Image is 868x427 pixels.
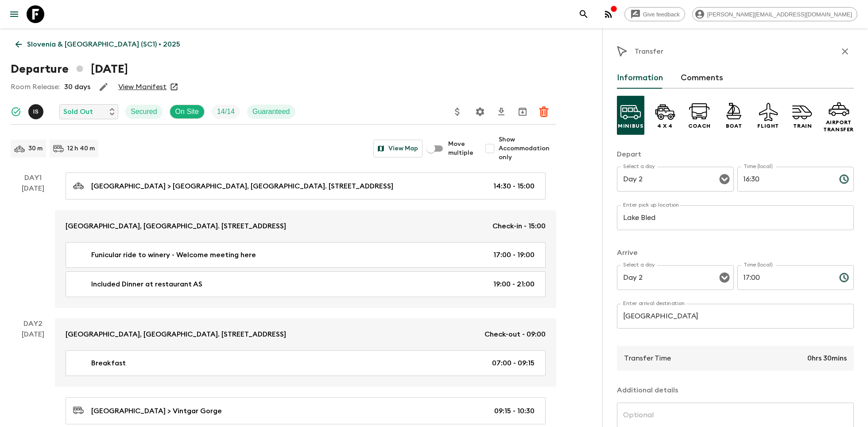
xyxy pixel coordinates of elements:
button: Choose time, selected time is 5:00 PM [835,269,853,286]
a: Breakfast07:00 - 09:15 [66,350,546,376]
span: Show Accommodation only [499,135,556,162]
button: Download CSV [492,103,510,121]
button: Archive (Completed, Cancelled or Unsynced Departures only) [514,103,531,121]
button: Settings [471,103,489,121]
label: Enter arrival destination [623,300,685,307]
p: 14:30 - 15:00 [493,181,535,192]
p: 09:15 - 10:30 [494,406,535,416]
p: Transfer Time [624,353,671,364]
span: Ivan Stojanović [28,107,45,114]
p: 12 h 40 m [67,144,95,153]
p: I S [33,108,39,115]
p: Arrive [617,247,854,258]
p: 0hrs 30mins [807,353,847,364]
p: 19:00 - 21:00 [493,279,535,290]
label: Select a day [623,163,655,170]
p: Minibus [618,122,643,129]
p: Day 2 [11,318,55,329]
p: [GEOGRAPHIC_DATA], [GEOGRAPHIC_DATA]. [STREET_ADDRESS] [66,329,286,340]
a: View Manifest [118,82,167,91]
label: Enter pick up location [623,201,679,209]
p: Slovenia & [GEOGRAPHIC_DATA] (SC1) • 2025 [27,39,180,50]
p: 30 m [28,144,43,153]
p: Check-in - 15:00 [492,221,546,231]
a: [GEOGRAPHIC_DATA] > Vintgar Gorge09:15 - 10:30 [66,397,546,424]
p: 4 x 4 [657,122,673,129]
a: Slovenia & [GEOGRAPHIC_DATA] (SC1) • 2025 [11,35,185,53]
input: hh:mm [737,265,832,290]
p: Sold Out [63,106,93,117]
p: 14 / 14 [217,106,235,117]
p: Flight [757,122,779,129]
p: [GEOGRAPHIC_DATA] > [GEOGRAPHIC_DATA], [GEOGRAPHIC_DATA]. [STREET_ADDRESS] [91,181,393,192]
div: Trip Fill [212,105,240,119]
p: Train [793,122,812,129]
p: Depart [617,149,854,160]
button: search adventures [575,5,593,23]
a: [GEOGRAPHIC_DATA], [GEOGRAPHIC_DATA]. [STREET_ADDRESS]Check-in - 15:00 [55,210,556,242]
button: View Map [373,140,422,157]
p: Day 1 [11,172,55,183]
label: Select a day [623,261,655,269]
a: Funicular ride to winery - Welcome meeting here17:00 - 19:00 [66,242,546,268]
p: Check-out - 09:00 [484,329,546,340]
p: Transfer [635,46,663,57]
button: Information [617,67,663,89]
a: [GEOGRAPHIC_DATA] > [GEOGRAPHIC_DATA], [GEOGRAPHIC_DATA]. [STREET_ADDRESS]14:30 - 15:00 [66,172,546,200]
button: Open [718,271,731,284]
button: Comments [681,67,723,89]
p: On Site [175,106,199,117]
span: [PERSON_NAME][EMAIL_ADDRESS][DOMAIN_NAME] [702,11,857,18]
button: Choose time, selected time is 4:30 PM [835,170,853,188]
a: Give feedback [624,7,685,21]
a: Included Dinner at restaurant AS19:00 - 21:00 [66,271,546,297]
button: Update Price, Early Bird Discount and Costs [449,103,466,121]
p: Secured [131,106,157,117]
p: [GEOGRAPHIC_DATA], [GEOGRAPHIC_DATA]. [STREET_ADDRESS] [66,221,286,231]
label: Time (local) [744,163,772,170]
svg: Synced Successfully [11,106,21,117]
button: menu [5,5,23,23]
p: [GEOGRAPHIC_DATA] > Vintgar Gorge [91,406,222,416]
p: Included Dinner at restaurant AS [91,279,202,290]
span: Move multiple [448,140,474,157]
input: hh:mm [737,167,832,192]
span: Give feedback [638,11,685,18]
p: Airport Transfer [823,119,854,133]
p: Guaranteed [252,106,290,117]
button: IS [28,104,45,119]
p: Coach [688,122,711,129]
p: Boat [726,122,742,129]
p: 30 days [64,82,90,92]
button: Open [718,173,731,185]
div: Secured [125,105,163,119]
a: [GEOGRAPHIC_DATA], [GEOGRAPHIC_DATA]. [STREET_ADDRESS]Check-out - 09:00 [55,318,556,350]
p: Additional details [617,385,854,396]
button: Delete [535,103,553,121]
label: Time (local) [744,261,772,269]
p: Breakfast [91,358,126,368]
p: 07:00 - 09:15 [492,358,535,368]
div: [PERSON_NAME][EMAIL_ADDRESS][DOMAIN_NAME] [692,7,857,21]
div: On Site [170,105,205,119]
p: 17:00 - 19:00 [493,250,535,260]
h1: Departure [DATE] [11,60,128,78]
div: [DATE] [22,183,44,308]
p: Room Release: [11,82,60,92]
p: Funicular ride to winery - Welcome meeting here [91,250,256,260]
